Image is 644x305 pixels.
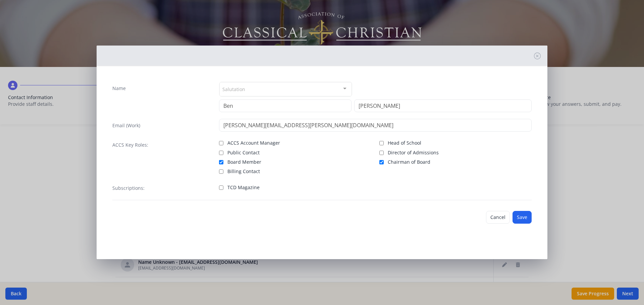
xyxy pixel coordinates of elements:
[388,149,439,156] span: Director of Admissions
[219,141,223,145] input: ACCS Account Manager
[227,159,261,165] span: Board Member
[219,169,223,174] input: Billing Contact
[219,151,223,155] input: Public Contact
[219,160,223,164] input: Board Member
[354,99,532,112] input: Last Name
[379,151,384,155] input: Director of Admissions
[486,211,510,224] button: Cancel
[379,141,384,145] input: Head of School
[112,85,126,92] label: Name
[219,99,352,112] input: First Name
[227,168,260,175] span: Billing Contact
[388,140,421,146] span: Head of School
[227,140,280,146] span: ACCS Account Manager
[388,159,430,165] span: Chairman of Board
[219,119,532,132] input: contact@site.com
[227,184,260,191] span: TCD Magazine
[219,185,223,190] input: TCD Magazine
[222,85,245,93] span: Salutation
[112,122,140,129] label: Email (Work)
[513,211,532,224] button: Save
[379,160,384,164] input: Chairman of Board
[227,149,260,156] span: Public Contact
[112,185,145,192] label: Subscriptions:
[112,142,148,148] label: ACCS Key Roles:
